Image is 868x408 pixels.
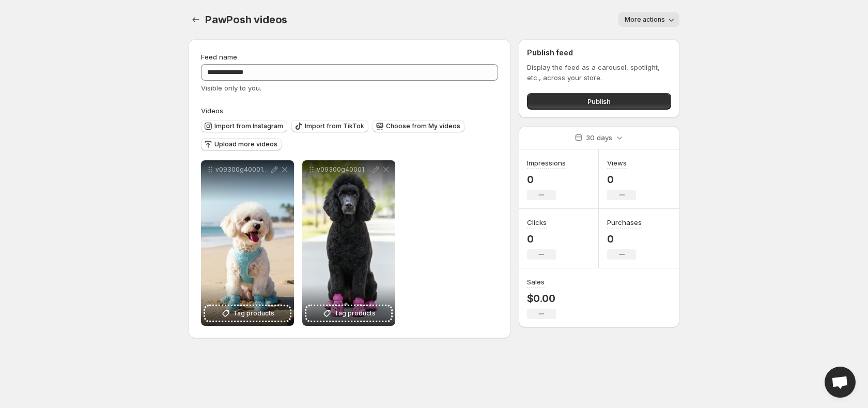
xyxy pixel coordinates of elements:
[201,120,287,132] button: Import from Instagram
[215,165,269,174] p: v09300g40001d35givfog65vnosnfvlg
[233,308,274,319] span: Tag products
[825,367,856,398] div: Open chat
[201,53,237,61] span: Feed name
[607,233,642,245] p: 0
[527,217,547,228] h3: Clicks
[607,217,642,228] h3: Purchases
[189,12,203,27] button: Settings
[205,306,290,321] button: Tag products
[373,120,464,132] button: Choose from My videos
[586,132,612,143] p: 30 days
[201,84,261,92] span: Visible only to you.
[527,48,671,58] h2: Publish feed
[527,277,545,287] h3: Sales
[527,292,556,305] p: $0.00
[317,165,370,174] p: v09300g40001d35gqbnog65l8sjd5uag
[618,12,679,27] button: More actions
[607,173,636,186] p: 0
[386,122,460,130] span: Choose from My videos
[201,107,223,115] span: Videos
[625,16,665,24] span: More actions
[334,308,376,319] span: Tag products
[201,160,294,326] div: v09300g40001d35givfog65vnosnfvlgTag products
[201,138,282,150] button: Upload more videos
[291,120,368,132] button: Import from TikTok
[214,122,283,130] span: Import from Instagram
[306,306,391,321] button: Tag products
[205,13,287,26] span: PawPosh videos
[305,122,364,130] span: Import from TikTok
[527,158,566,168] h3: Impressions
[527,93,671,110] button: Publish
[302,160,395,326] div: v09300g40001d35gqbnog65l8sjd5uagTag products
[527,62,671,83] p: Display the feed as a carousel, spotlight, etc., across your store.
[527,173,566,186] p: 0
[587,96,611,107] span: Publish
[214,140,277,148] span: Upload more videos
[527,233,556,245] p: 0
[607,158,627,168] h3: Views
